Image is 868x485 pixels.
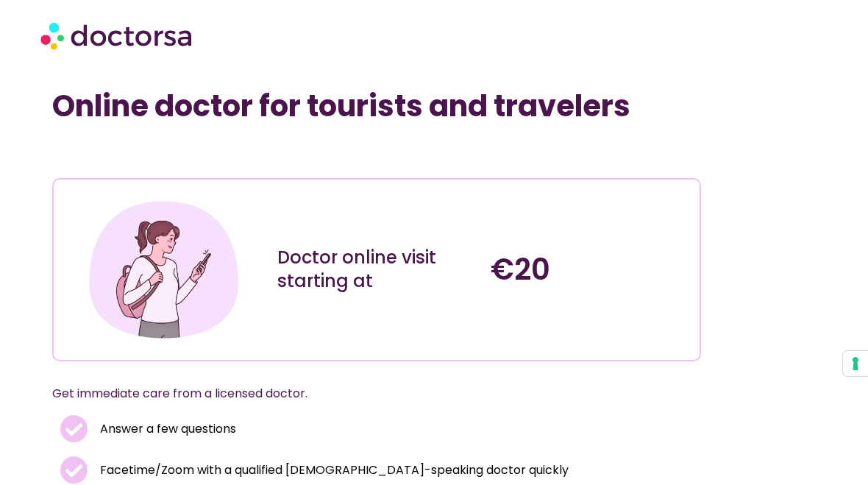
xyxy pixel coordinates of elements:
[96,419,236,439] span: Answer a few questions
[85,191,243,350] img: Illustration depicting a young woman in a casual outfit, engaged with her smartphone. She has a p...
[277,246,476,293] div: Doctor online visit starting at
[491,252,689,287] h4: €20
[52,383,666,404] p: Get immediate care from a licensed doctor.
[60,146,280,163] iframe: Customer reviews powered by Trustpilot
[96,460,569,481] span: Facetime/Zoom with a qualified [DEMOGRAPHIC_DATA]-speaking doctor quickly
[52,88,702,124] h1: Online doctor for tourists and travelers
[843,351,868,376] button: Your consent preferences for tracking technologies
